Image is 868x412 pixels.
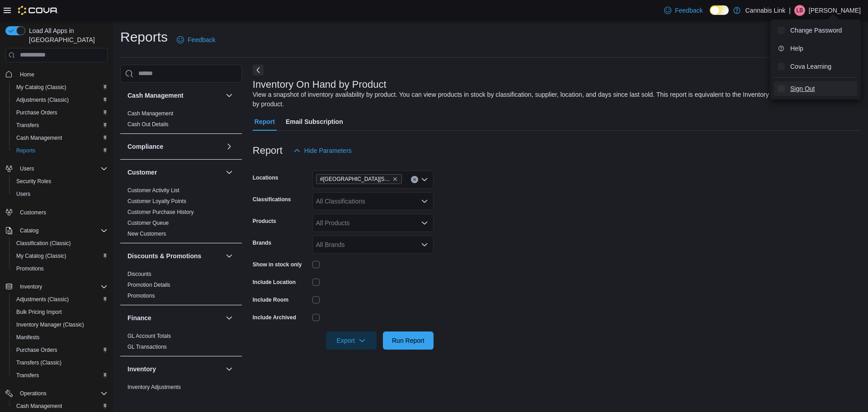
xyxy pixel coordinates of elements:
span: GL Transactions [127,343,167,350]
button: Cash Management [224,90,235,101]
a: Feedback [660,1,706,19]
button: Transfers (Classic) [9,356,111,369]
button: Purchase Orders [9,106,111,119]
a: Promotions [127,293,155,299]
button: Promotions [9,262,111,275]
span: Purchase Orders [16,346,57,354]
button: Finance [127,313,222,322]
span: #[GEOGRAPHIC_DATA][STREET_ADDRESS] [320,175,391,184]
button: Finance [224,313,235,323]
div: Lauren Brick [794,5,805,16]
label: Include Room [253,296,288,303]
span: Users [13,189,108,199]
button: Remove #1 1175 Hyde Park Road, Unit 2B from selection in this group [392,176,398,182]
span: LB [797,5,803,16]
span: Purchase Orders [13,107,108,118]
span: My Catalog (Classic) [13,82,108,93]
button: Cash Management [127,91,222,100]
span: Adjustments (Classic) [16,96,69,104]
span: Adjustments (Classic) [13,95,108,105]
span: Reports [16,147,35,154]
button: Inventory Manager (Classic) [9,318,111,331]
button: Users [16,163,38,174]
button: Inventory [16,281,46,292]
a: Reports [13,145,39,156]
a: Customer Queue [127,220,169,226]
a: Promotions [13,263,47,274]
span: Inventory Manager (Classic) [13,319,108,330]
span: Reports [13,145,108,156]
input: Dark Mode [710,5,729,15]
span: Bulk Pricing Import [16,308,62,316]
button: Export [326,331,377,350]
label: Show in stock only [253,261,302,268]
a: New Customers [127,231,166,237]
a: Transfers (Classic) [13,357,65,368]
span: Promotions [13,263,108,274]
span: Run Report [392,336,425,345]
a: Cash Management [127,110,173,117]
button: Sign Out [774,81,857,96]
span: Transfers [16,122,39,129]
span: Cash Management [16,134,62,142]
span: Hide Parameters [304,146,352,155]
span: Home [16,69,108,80]
span: Cash Management [127,110,173,117]
a: Customer Loyalty Points [127,198,186,204]
button: Reports [9,144,111,157]
img: Cova [18,6,58,15]
div: Discounts & Promotions [120,269,242,305]
span: Inventory Adjustments [127,384,181,391]
span: Load All Apps in [GEOGRAPHIC_DATA] [25,26,108,44]
span: Purchase Orders [13,345,108,355]
button: Home [2,68,111,81]
span: Adjustments (Classic) [13,294,108,305]
h3: Inventory [127,365,156,374]
span: Inventory Manager (Classic) [16,321,84,328]
span: Help [790,44,803,53]
span: Inventory [16,281,108,292]
span: #1 1175 Hyde Park Road, Unit 2B [316,174,402,184]
a: Inventory Adjustments [127,384,181,390]
label: Brands [253,239,271,246]
label: Locations [253,174,278,181]
h3: Finance [127,313,151,322]
div: View a snapshot of inventory availability by product. You can view products in stock by classific... [253,90,856,109]
button: Transfers [9,119,111,132]
span: Manifests [16,334,39,341]
span: Classification (Classic) [16,240,71,247]
button: Classification (Classic) [9,237,111,250]
button: Cova Learning [774,59,857,74]
a: My Catalog (Classic) [13,251,70,261]
button: Customer [224,167,235,178]
span: Promotion Details [127,281,170,289]
span: GL Account Totals [127,332,171,340]
span: Change Password [790,26,842,35]
label: Include Archived [253,314,296,321]
button: Inventory [2,280,111,293]
button: Discounts & Promotions [127,251,222,260]
a: Adjustments (Classic) [13,294,72,305]
span: My Catalog (Classic) [16,84,66,91]
a: Cash Management [13,401,66,412]
span: Adjustments (Classic) [16,296,69,303]
button: Hide Parameters [290,142,355,160]
a: Home [16,69,38,80]
a: Purchase Orders [13,345,61,355]
a: My Catalog (Classic) [13,82,70,93]
p: [PERSON_NAME] [809,5,861,16]
a: Customers [16,207,50,218]
span: Report [255,113,275,131]
a: GL Account Totals [127,333,171,339]
button: Help [774,41,857,56]
span: Catalog [20,227,38,234]
label: Classifications [253,196,291,203]
button: Discounts & Promotions [224,251,235,261]
span: Users [16,190,30,198]
a: Classification (Classic) [13,238,75,249]
button: Compliance [224,141,235,152]
a: Inventory Manager (Classic) [13,319,88,330]
button: Open list of options [421,219,428,227]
